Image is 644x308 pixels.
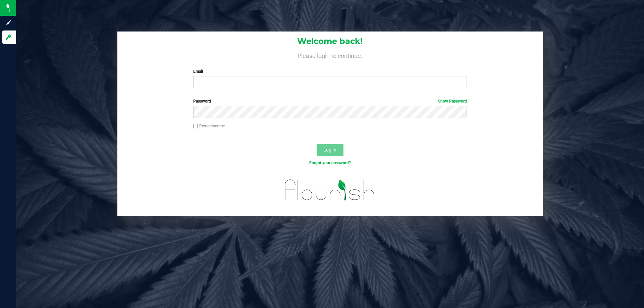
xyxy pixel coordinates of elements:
[117,51,543,59] h4: Please login to continue.
[117,37,543,46] h1: Welcome back!
[5,34,12,41] inline-svg: Log in
[317,144,343,156] button: Log In
[193,99,211,104] span: Password
[5,19,12,26] inline-svg: Sign up
[309,161,351,165] a: Forgot your password?
[323,147,336,152] span: Log In
[193,68,467,74] label: Email
[193,124,198,129] input: Remember me
[193,123,225,129] label: Remember me
[277,173,383,207] img: flourish_logo.svg
[438,99,467,104] a: Show Password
